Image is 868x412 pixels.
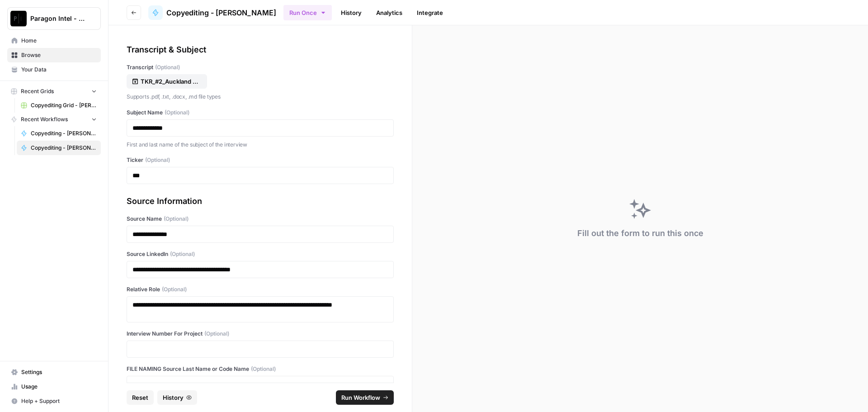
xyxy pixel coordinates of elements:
span: (Optional) [164,215,189,223]
button: Recent Grids [7,85,101,98]
button: Reset [127,390,154,405]
a: Your Data [7,62,101,77]
div: Fill out the form to run this once [577,227,703,240]
p: First and last name of the subject of the interview [127,140,394,149]
a: Home [7,33,101,48]
label: Ticker [127,156,394,164]
label: Relative Role [127,285,394,294]
div: Transcript & Subject [127,43,394,56]
span: Paragon Intel - Copyediting [30,14,85,23]
a: Copyediting - [PERSON_NAME] [148,5,276,20]
label: Interview Number For Project [127,330,394,338]
a: Copyediting Grid - [PERSON_NAME] [17,98,101,113]
span: Help + Support [21,397,97,405]
span: (Optional) [170,250,195,258]
span: Your Data [21,66,97,74]
span: Usage [21,383,97,391]
label: FILE NAMING Source Last Name or Code Name [127,365,394,373]
span: Copyediting Grid - [PERSON_NAME] [31,101,97,109]
span: Recent Grids [21,87,54,95]
span: (Optional) [155,63,180,71]
button: Run Once [283,5,332,20]
span: Settings [21,368,97,376]
a: History [335,5,367,20]
span: (Optional) [162,285,187,294]
p: TKR_#2_Auckland Raw Transcript.docx [141,77,198,86]
a: Integrate [411,5,448,20]
p: Supports .pdf, .txt, .docx, .md file types [127,92,394,101]
label: Source Name [127,215,394,223]
span: (Optional) [251,365,276,373]
label: Transcript [127,63,394,71]
span: Copyediting - [PERSON_NAME] [166,7,276,18]
span: (Optional) [165,109,189,117]
label: Source LinkedIn [127,250,394,258]
span: (Optional) [145,156,170,164]
span: Copyediting - [PERSON_NAME] [31,129,97,137]
button: Run Workflow [336,390,394,405]
a: Settings [7,365,101,379]
span: Run Workflow [341,393,380,402]
img: Paragon Intel - Copyediting Logo [10,10,27,27]
span: Copyediting - [PERSON_NAME] [31,144,97,152]
a: Browse [7,48,101,62]
a: Analytics [371,5,408,20]
label: Subject Name [127,109,394,117]
button: Workspace: Paragon Intel - Copyediting [7,7,101,30]
span: Recent Workflows [21,115,68,123]
span: Reset [132,393,148,402]
button: Help + Support [7,394,101,408]
span: Home [21,37,97,45]
a: Copyediting - [PERSON_NAME] [17,126,101,141]
a: Copyediting - [PERSON_NAME] [17,141,101,155]
span: History [163,393,184,402]
button: Recent Workflows [7,113,101,126]
a: Usage [7,379,101,394]
span: (Optional) [204,330,229,338]
button: TKR_#2_Auckland Raw Transcript.docx [127,74,207,89]
button: History [157,390,197,405]
span: Browse [21,51,97,59]
div: Source Information [127,195,394,208]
